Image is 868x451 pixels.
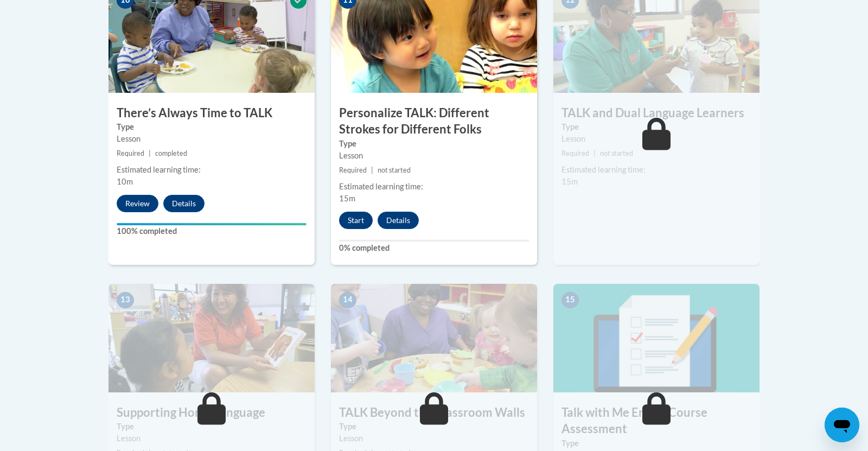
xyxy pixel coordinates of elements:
[553,105,759,122] h3: TALK and Dual Language Learners
[117,177,133,186] span: 10m
[117,195,158,212] button: Review
[331,284,537,392] img: Course Image
[339,138,529,150] label: Type
[108,284,315,392] img: Course Image
[117,121,307,133] label: Type
[339,181,529,193] div: Estimated learning time:
[149,149,151,157] span: |
[117,149,144,157] span: Required
[593,149,596,157] span: |
[339,433,529,444] div: Lesson
[117,164,307,176] div: Estimated learning time:
[117,421,307,433] label: Type
[339,242,529,254] label: 0% completed
[371,166,373,174] span: |
[331,404,537,421] h3: TALK Beyond the Classroom Walls
[339,150,529,162] div: Lesson
[117,292,134,308] span: 13
[825,408,859,442] iframe: Button to launch messaging window
[108,404,315,421] h3: Supporting Home Language
[561,149,589,157] span: Required
[553,404,759,438] h3: Talk with Me End of Course Assessment
[553,284,759,392] img: Course Image
[561,292,579,308] span: 15
[339,421,529,433] label: Type
[331,105,537,138] h3: Personalize TALK: Different Strokes for Different Folks
[117,133,307,145] div: Lesson
[108,105,315,122] h3: There’s Always Time to TALK
[339,212,373,229] button: Start
[561,164,751,176] div: Estimated learning time:
[339,194,355,203] span: 15m
[561,177,578,186] span: 15m
[117,433,307,444] div: Lesson
[117,225,307,237] label: 100% completed
[561,121,751,133] label: Type
[339,166,367,174] span: Required
[339,292,356,308] span: 14
[561,437,751,449] label: Type
[117,223,307,225] div: Your progress
[378,166,411,174] span: not started
[155,149,187,157] span: completed
[561,133,751,145] div: Lesson
[378,212,419,229] button: Details
[600,149,633,157] span: not started
[163,195,205,212] button: Details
